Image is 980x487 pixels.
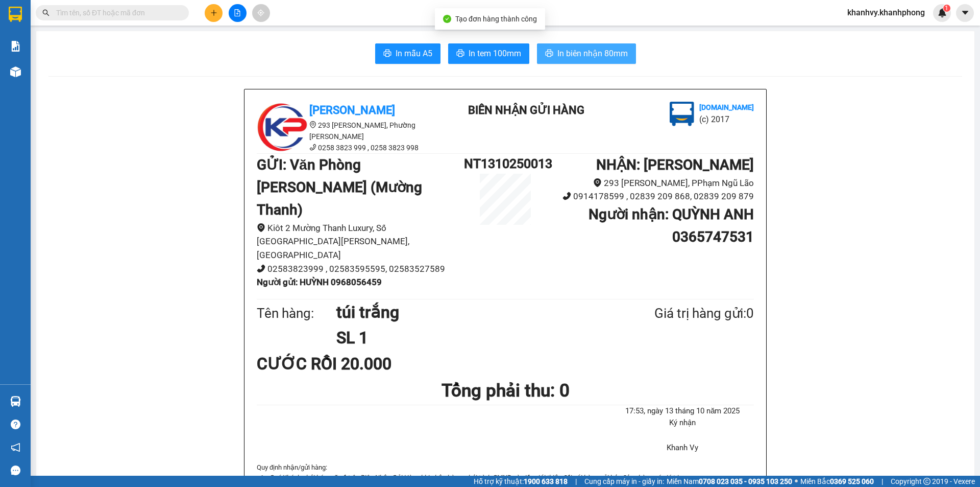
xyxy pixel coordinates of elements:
[593,178,602,187] span: environment
[839,6,933,19] span: khanhvy.khanhphong
[464,154,547,174] h1: NT1310250013
[9,7,22,22] img: logo-vxr
[956,4,974,22] button: caret-down
[562,192,571,200] span: phone
[336,299,605,325] h1: túi trắng
[547,190,754,203] li: 0914178599 , 02839 209 868, 02839 209 879
[210,9,217,16] span: plus
[575,476,577,487] span: |
[257,156,422,218] b: GỬI : Văn Phòng [PERSON_NAME] (Mường Thanh)
[309,104,395,117] b: [PERSON_NAME]
[257,102,308,153] img: logo.jpg
[86,49,140,61] li: (c) 2017
[42,9,50,16] span: search
[11,443,20,452] span: notification
[257,9,264,16] span: aim
[961,8,970,17] span: caret-down
[611,417,754,429] li: Ký nhận
[375,43,440,64] button: printerIn mẫu A5
[945,5,948,12] span: 1
[584,476,664,487] span: Cung cấp máy in - giấy in:
[10,41,21,52] img: solution-icon
[257,303,336,324] div: Tên hàng:
[943,5,950,12] sup: 1
[10,396,21,407] img: warehouse-icon
[547,176,754,190] li: 293 [PERSON_NAME], PPhạm Ngũ Lão
[229,4,247,22] button: file-add
[56,7,177,18] input: Tìm tên, số ĐT hoặc mã đơn
[257,142,440,153] li: 0258 3823 999 , 0258 3823 998
[443,15,451,23] span: check-circle
[10,66,21,77] img: warehouse-icon
[257,277,382,287] b: Người gửi : HUỲNH 0968056459
[589,206,754,245] b: Người nhận : QUỲNH ANH 0365747531
[257,120,440,142] li: 293 [PERSON_NAME], Phường [PERSON_NAME]
[456,49,464,59] span: printer
[699,113,754,126] li: (c) 2017
[257,262,464,276] li: 02583823999 , 02583595595, 02583527589
[257,351,421,377] div: CƯỚC RỒI 20.000
[524,477,568,485] strong: 1900 633 818
[234,9,241,16] span: file-add
[309,121,316,128] span: environment
[455,15,537,23] span: Tạo đơn hàng thành công
[474,476,568,487] span: Hỗ trợ kỹ thuật:
[923,478,930,485] span: copyright
[111,13,135,37] img: logo.jpg
[545,49,553,59] span: printer
[611,405,754,418] li: 17:53, ngày 13 tháng 10 năm 2025
[257,223,265,232] span: environment
[670,102,694,126] img: logo.jpg
[699,103,754,111] b: [DOMAIN_NAME]
[667,476,792,487] span: Miền Nam
[383,49,391,59] span: printer
[611,442,754,454] li: Khanh Vy
[605,303,754,324] div: Giá trị hàng gửi: 0
[830,477,874,485] strong: 0369 525 060
[257,377,754,405] h1: Tổng phải thu: 0
[11,466,20,475] span: message
[13,13,64,64] img: logo.jpg
[469,47,521,60] span: In tem 100mm
[205,4,223,22] button: plus
[257,221,464,262] li: Kiôt 2 Mường Thanh Luxury, Số [GEOGRAPHIC_DATA][PERSON_NAME], [GEOGRAPHIC_DATA]
[269,474,679,481] i: Quý Khách phải báo mã số trên Biên Nhận Gửi Hàng khi nhận hàng, phải trình CMND và giấy giới thiệ...
[396,47,432,60] span: In mẫu A5
[448,43,529,64] button: printerIn tem 100mm
[257,264,265,273] span: phone
[252,4,270,22] button: aim
[800,476,874,487] span: Miền Bắc
[938,8,947,17] img: icon-new-feature
[309,144,316,151] span: phone
[11,420,20,429] span: question-circle
[557,47,628,60] span: In biên nhận 80mm
[468,104,584,117] b: BIÊN NHẬN GỬI HÀNG
[336,325,605,351] h1: SL 1
[596,156,754,173] b: NHẬN : [PERSON_NAME]
[13,66,58,114] b: [PERSON_NAME]
[881,476,883,487] span: |
[795,479,798,483] span: ⚪️
[86,39,140,47] b: [DOMAIN_NAME]
[699,477,792,485] strong: 0708 023 035 - 0935 103 250
[537,43,636,64] button: printerIn biên nhận 80mm
[66,15,98,81] b: BIÊN NHẬN GỬI HÀNG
